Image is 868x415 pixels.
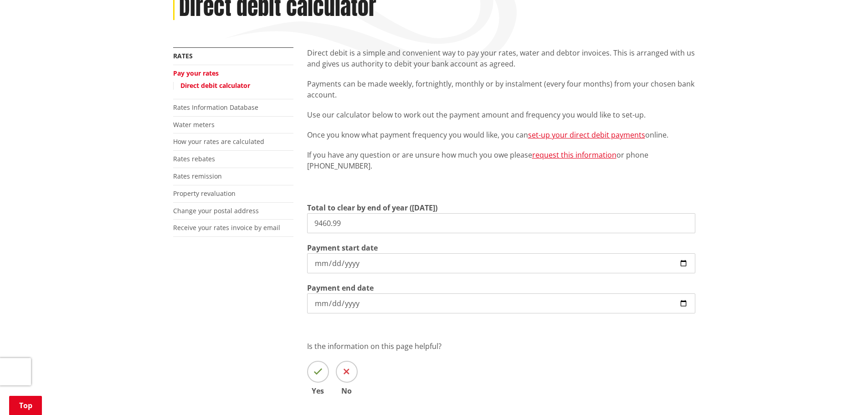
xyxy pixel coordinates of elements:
label: Payment end date [307,282,374,293]
a: Rates Information Database [173,103,258,112]
a: Pay your rates [173,69,219,77]
a: Water meters [173,120,215,129]
label: Total to clear by end of year ([DATE]) [307,202,437,213]
a: Top [9,396,42,415]
a: Rates [173,51,193,60]
a: request this information [532,150,616,160]
a: set-up your direct debit payments [528,130,645,140]
p: Use our calculator below to work out the payment amount and frequency you would like to set-up. [307,109,695,120]
iframe: Messenger Launcher [826,377,859,410]
a: Property revaluation [173,189,236,198]
p: Direct debit is a simple and convenient way to pay your rates, water and debtor invoices. This is... [307,47,695,69]
p: Is the information on this page helpful? [307,341,695,352]
a: Receive your rates invoice by email [173,223,280,232]
span: Yes [307,387,329,395]
p: Once you know what payment frequency you would like, you can online. [307,129,695,140]
a: Rates remission [173,172,222,180]
a: Rates rebates [173,154,215,163]
p: Payments can be made weekly, fortnightly, monthly or by instalment (every four months) from your ... [307,78,695,100]
a: Change your postal address [173,206,259,215]
p: If you have any question or are unsure how much you owe please or phone [PHONE_NUMBER]. [307,149,695,171]
span: No [336,387,358,395]
a: How your rates are calculated [173,137,264,146]
a: Direct debit calculator [180,81,250,90]
label: Payment start date [307,242,378,253]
